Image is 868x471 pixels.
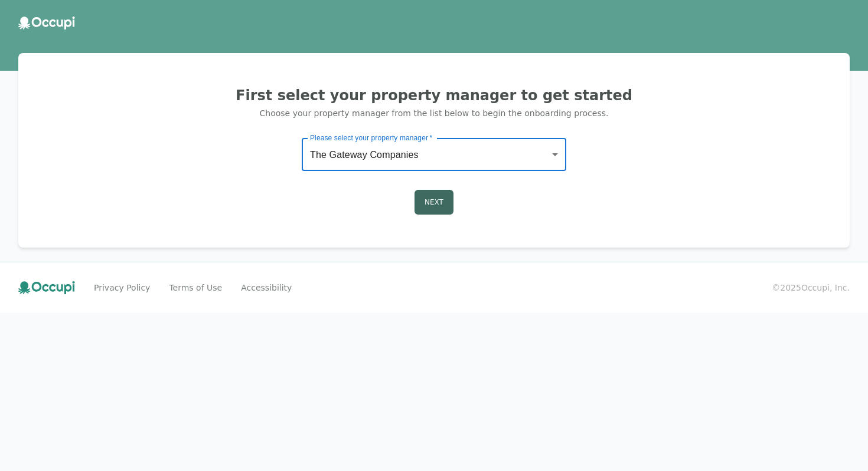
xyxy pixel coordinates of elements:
small: © 2025 Occupi, Inc. [772,282,850,294]
div: The Gateway Companies [302,138,566,171]
h2: First select your property manager to get started [32,86,836,105]
a: Accessibility [241,282,292,294]
button: Next [415,190,453,215]
a: Privacy Policy [94,282,150,294]
a: Terms of Use [169,282,222,294]
p: Choose your property manager from the list below to begin the onboarding process. [32,107,836,119]
label: Please select your property manager [310,133,432,143]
